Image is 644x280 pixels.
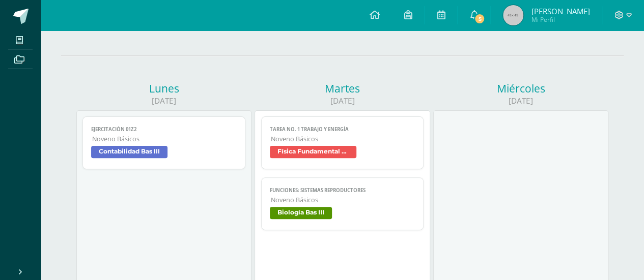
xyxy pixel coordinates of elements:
span: Física Fundamental Bas III [270,146,356,158]
img: 45x45 [503,5,523,25]
a: Funciones: sistemas reproductoresNoveno BásicosBiología Bas III [261,177,424,230]
div: [DATE] [255,96,430,106]
div: [DATE] [433,96,608,106]
span: 5 [474,13,485,24]
span: Noveno Básicos [271,196,415,204]
div: [DATE] [76,96,251,106]
a: Tarea No. 1 Trabajo y EnergíaNoveno BásicosFísica Fundamental Bas III [261,116,424,169]
a: Ejercitación 01Z2Noveno BásicosContabilidad Bas III [82,116,245,169]
span: Tarea No. 1 Trabajo y Energía [270,126,415,133]
div: Martes [255,81,430,96]
span: Biología Bas III [270,207,332,219]
span: Contabilidad Bas III [91,146,167,158]
span: Noveno Básicos [271,135,415,143]
span: Ejercitación 01Z2 [91,126,237,133]
span: Funciones: sistemas reproductores [270,187,415,194]
span: Mi Perfil [531,15,590,24]
div: Miércoles [433,81,608,96]
div: Lunes [76,81,251,96]
span: Noveno Básicos [92,135,237,143]
span: [PERSON_NAME] [531,6,590,16]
